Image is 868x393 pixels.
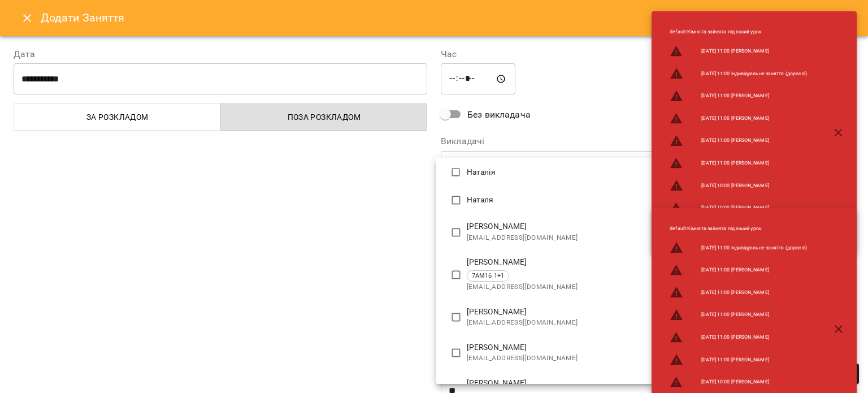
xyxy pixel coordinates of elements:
[467,221,836,232] p: [PERSON_NAME]
[661,348,816,371] li: [DATE] 11:00 [PERSON_NAME]
[661,259,816,282] li: [DATE] 11:00 [PERSON_NAME]
[467,195,836,206] p: Наталя
[467,378,836,389] p: [PERSON_NAME]
[467,257,836,268] p: [PERSON_NAME]
[661,40,816,63] li: [DATE] 11:00 [PERSON_NAME]
[661,85,816,107] li: [DATE] 11:00 [PERSON_NAME]
[467,232,836,244] span: [EMAIL_ADDRESS][DOMAIN_NAME]
[661,304,816,326] li: [DATE] 11:00 [PERSON_NAME]
[661,221,816,237] li: default : Кімната зайнята під інший урок
[467,353,836,364] span: [EMAIL_ADDRESS][DOMAIN_NAME]
[467,271,509,281] span: 7АМ16 1+1
[661,326,816,349] li: [DATE] 11:00 [PERSON_NAME]
[661,62,816,85] li: [DATE] 11:00 Індивідуальне заняття (дорослі)
[661,281,816,304] li: [DATE] 11:00 [PERSON_NAME]
[467,306,836,318] p: [PERSON_NAME]
[467,282,836,293] span: [EMAIL_ADDRESS][DOMAIN_NAME]
[467,342,836,353] p: [PERSON_NAME]
[661,236,816,259] li: [DATE] 11:00 Індивідуальне заняття (дорослі)
[467,317,836,329] span: [EMAIL_ADDRESS][DOMAIN_NAME]
[661,174,816,197] li: [DATE] 10:00 [PERSON_NAME]
[661,152,816,175] li: [DATE] 11:00 [PERSON_NAME]
[661,197,816,219] li: [DATE] 10:00 [PERSON_NAME]
[661,24,816,40] li: default : Кімната зайнята під інший урок
[467,167,836,178] p: Наталія
[661,129,816,152] li: [DATE] 11:00 [PERSON_NAME]
[661,107,816,130] li: [DATE] 11:00 [PERSON_NAME]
